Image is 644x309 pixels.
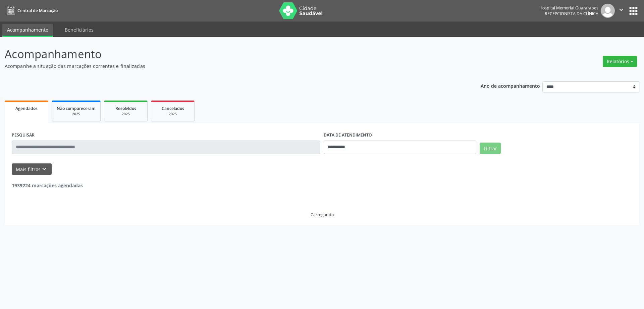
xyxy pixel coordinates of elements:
label: PESQUISAR [12,130,35,141]
span: Não compareceram [57,106,96,111]
strong: 1939224 marcações agendadas [12,182,83,189]
p: Acompanhe a situação das marcações correntes e finalizadas [5,63,449,70]
span: Central de Marcação [17,8,58,13]
p: Ano de acompanhamento [481,81,540,90]
i: keyboard_arrow_down [41,165,48,173]
i:  [618,6,625,13]
span: Cancelados [162,106,184,111]
button: Mais filtroskeyboard_arrow_down [12,163,52,175]
p: Acompanhamento [5,46,449,63]
a: Beneficiários [60,24,98,36]
div: Carregando [311,212,334,218]
div: Hospital Memorial Guararapes [539,5,598,11]
span: Resolvidos [115,106,136,111]
div: 2025 [57,112,96,117]
button: Relatórios [603,56,637,67]
button: Filtrar [480,143,501,154]
a: Acompanhamento [2,24,53,37]
div: 2025 [156,112,190,117]
img: img [601,4,615,18]
div: 2025 [109,112,143,117]
a: Central de Marcação [5,5,58,16]
label: DATA DE ATENDIMENTO [324,130,372,141]
span: Agendados [15,106,38,111]
span: Recepcionista da clínica [545,11,598,16]
button:  [615,4,628,18]
button: apps [628,5,639,17]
